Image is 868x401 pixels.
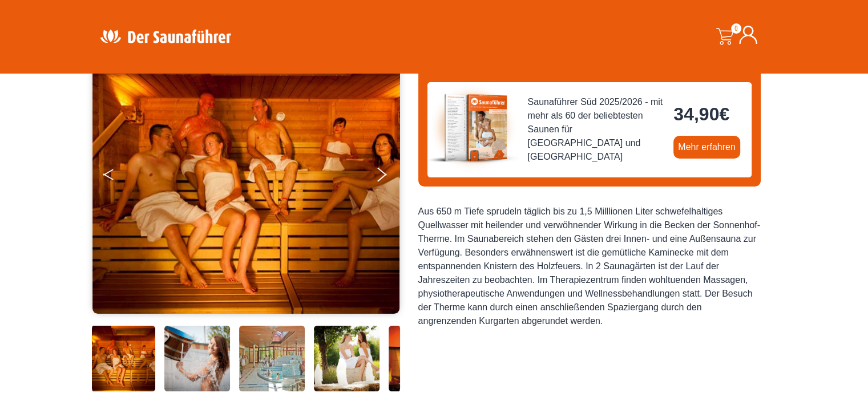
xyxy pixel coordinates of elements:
button: Next [375,163,403,191]
bdi: 34,90 [673,104,729,124]
a: Mehr erfahren [673,136,740,159]
img: der-saunafuehrer-2025-sued.jpg [427,82,519,173]
button: Previous [103,163,132,191]
span: € [719,104,729,124]
span: Saunaführer Süd 2025/2026 - mit mehr als 60 der beliebtesten Saunen für [GEOGRAPHIC_DATA] und [GE... [528,95,665,164]
span: 0 [731,23,741,34]
div: Aus 650 m Tiefe sprudeln täglich bis zu 1,5 Milllionen Liter schwefelhaltiges Quellwasser mit hei... [418,205,761,328]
